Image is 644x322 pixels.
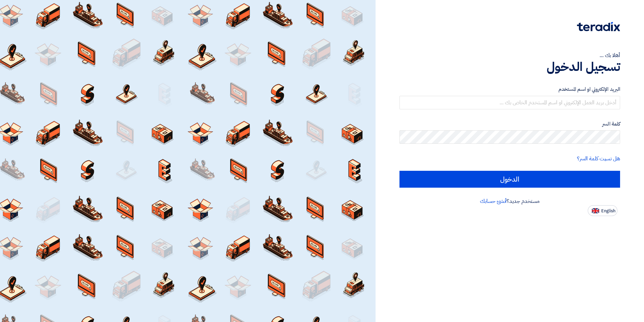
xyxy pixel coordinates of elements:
input: أدخل بريد العمل الإلكتروني او اسم المستخدم الخاص بك ... [399,96,620,109]
img: en-US.png [592,208,599,213]
span: English [601,209,615,213]
a: هل نسيت كلمة السر؟ [577,155,620,163]
input: الدخول [399,171,620,188]
img: Teradix logo [577,22,620,31]
label: البريد الإلكتروني او اسم المستخدم [399,85,620,93]
label: كلمة السر [399,120,620,128]
a: أنشئ حسابك [480,197,507,205]
div: مستخدم جديد؟ [399,197,620,205]
button: English [588,205,617,216]
div: أهلا بك ... [399,51,620,59]
h1: تسجيل الدخول [399,59,620,74]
